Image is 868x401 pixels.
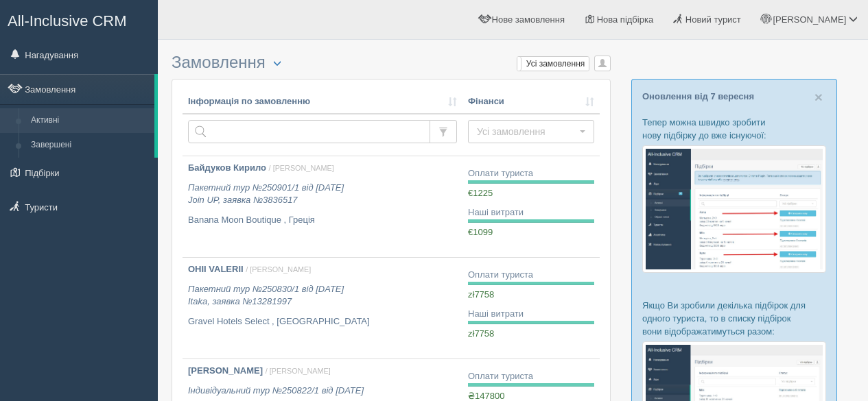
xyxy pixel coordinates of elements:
div: Оплати туриста [468,269,594,282]
img: %D0%BF%D1%96%D0%B4%D0%B1%D1%96%D1%80%D0%BA%D0%B0-%D1%82%D1%83%D1%80%D0%B8%D1%81%D1%82%D1%83-%D1%8... [642,145,826,272]
input: Пошук за номером замовлення, ПІБ або паспортом туриста [188,120,430,143]
a: Фінанси [468,95,594,108]
span: Нове замовлення [492,14,565,25]
b: OHII VALERII [188,264,244,274]
a: Байдуков Кирило / [PERSON_NAME] Пакетний тур №250901/1 від [DATE]Join UP, заявка №3836517 Banana ... [183,156,462,257]
span: €1099 [468,227,493,237]
h3: Замовлення [172,53,611,72]
a: Інформація по замовленню [188,95,457,108]
span: / [PERSON_NAME] [269,164,334,172]
div: Оплати туриста [468,167,594,180]
span: / [PERSON_NAME] [246,265,311,274]
span: Усі замовлення [477,125,576,138]
i: Пакетний тур №250830/1 від [DATE] Itaka, заявка №13281997 [188,284,344,307]
a: Активні [25,108,154,133]
span: Новий турист [685,14,741,25]
span: [PERSON_NAME] [773,14,846,25]
a: All-Inclusive CRM [1,1,157,38]
span: Нова підбірка [597,14,654,25]
b: [PERSON_NAME] [188,365,263,376]
div: Оплати туриста [468,370,594,383]
p: Тепер можна швидко зробити нову підбірку до вже існуючої: [642,116,826,142]
p: Banana Moon Boutique , Греція [188,214,457,227]
span: ₴147800 [468,391,504,401]
span: / [PERSON_NAME] [266,367,331,375]
i: Індивідуальний тур №250822/1 від [DATE] [188,385,364,396]
a: OHII VALERII / [PERSON_NAME] Пакетний тур №250830/1 від [DATE]Itaka, заявка №13281997 Gravel Hote... [183,258,462,359]
span: All-Inclusive CRM [8,12,127,29]
i: Пакетний тур №250901/1 від [DATE] Join UP, заявка №3836517 [188,182,344,206]
p: Gravel Hotels Select , [GEOGRAPHIC_DATA] [188,315,457,328]
a: Оновлення від 7 вересня [642,91,754,101]
button: Усі замовлення [468,120,594,143]
span: × [814,89,823,105]
a: Завершені [25,133,154,158]
span: €1225 [468,188,493,198]
label: Усі замовлення [517,57,589,71]
button: Close [814,90,823,104]
b: Байдуков Кирило [188,162,266,173]
span: zł7758 [468,328,494,339]
span: zł7758 [468,289,494,300]
div: Наші витрати [468,308,594,321]
p: Якщо Ви зробили декілька підбірок для одного туриста, то в списку підбірок вони відображатимуться... [642,299,826,338]
div: Наші витрати [468,206,594,219]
